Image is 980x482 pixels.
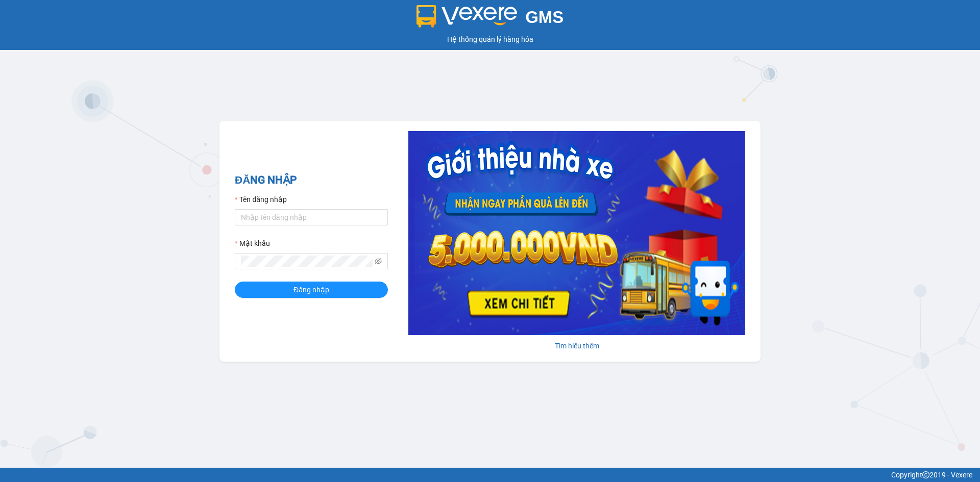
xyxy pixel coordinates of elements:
span: copyright [922,471,929,478]
button: Đăng nhập [235,282,388,298]
img: logo 2 [416,5,518,28]
input: Mật khẩu [241,256,373,267]
span: eye-invisible [375,258,382,265]
a: GMS [416,15,564,23]
img: banner-0 [408,131,745,335]
label: Mật khẩu [235,238,270,249]
span: Đăng nhập [293,284,329,295]
h2: ĐĂNG NHẬP [235,172,388,189]
div: Hệ thống quản lý hàng hóa [3,34,977,45]
span: GMS [525,8,563,27]
div: Copyright 2019 - Vexere [8,469,972,480]
input: Tên đăng nhập [235,209,388,225]
div: Tìm hiểu thêm [408,340,745,351]
label: Tên đăng nhập [235,194,287,205]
